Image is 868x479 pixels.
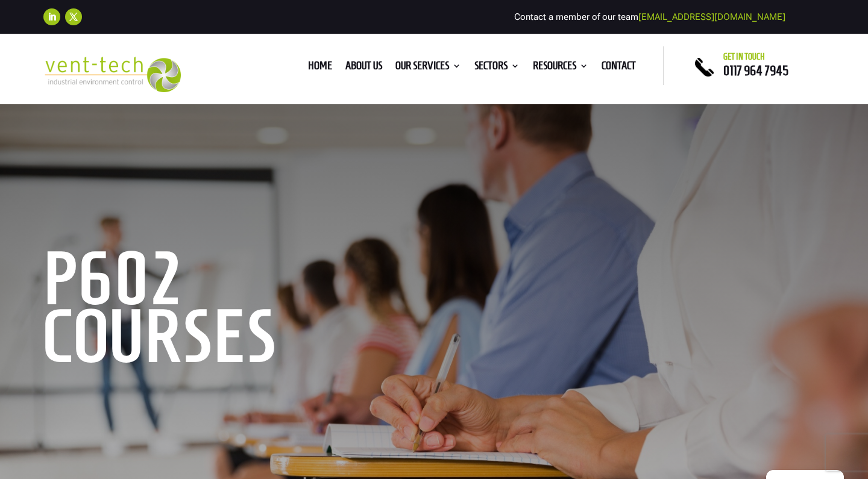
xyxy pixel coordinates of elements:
[723,63,788,78] a: 0117 964 7945
[514,11,785,22] span: Contact a member of our team
[395,61,461,75] a: Our Services
[65,8,82,25] a: Follow on X
[43,57,181,92] img: 2023-09-27T08_35_16.549ZVENT-TECH---Clear-background
[345,61,382,75] a: About us
[533,61,588,75] a: Resources
[602,61,636,75] a: Contact
[723,52,765,61] span: Get in touch
[43,249,411,371] h1: P602 Courses
[638,11,785,22] a: [EMAIL_ADDRESS][DOMAIN_NAME]
[43,8,60,25] a: Follow on LinkedIn
[308,61,332,75] a: Home
[474,61,520,75] a: Sectors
